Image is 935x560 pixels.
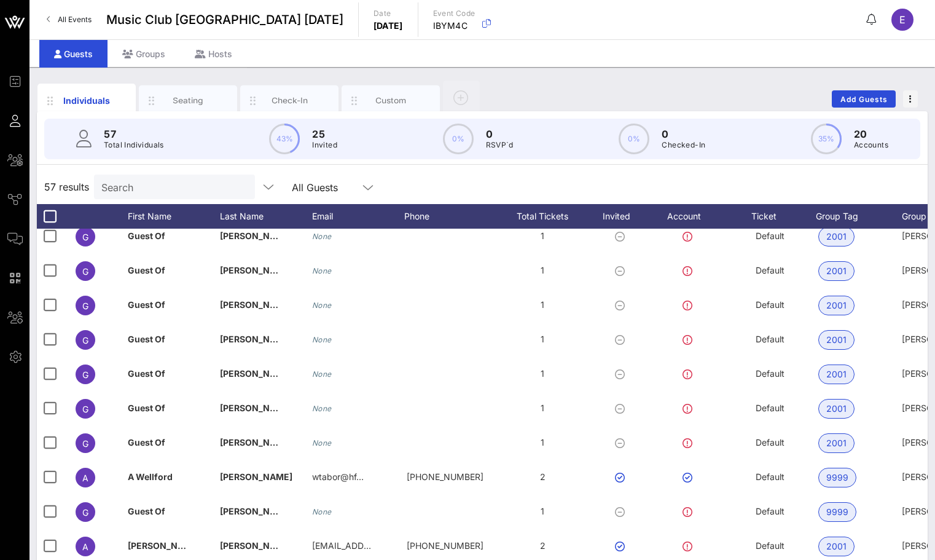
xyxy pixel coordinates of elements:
[82,507,88,518] span: G
[662,139,705,151] p: Checked-In
[128,540,200,551] span: [PERSON_NAME]
[407,540,483,551] span: +19177838532
[407,471,483,482] span: +17049055194
[656,204,724,229] div: Account
[128,471,173,482] span: A Wellford
[104,139,164,151] p: Total Individuals
[662,127,705,141] p: 0
[826,227,847,246] span: 2001
[220,403,292,413] span: [PERSON_NAME]
[826,400,847,418] span: 2001
[262,95,317,106] div: Check-In
[312,127,337,141] p: 25
[496,425,589,460] div: 1
[128,299,165,310] span: Guest Of
[82,473,88,483] span: A
[826,434,847,452] span: 2001
[312,204,404,229] div: Email
[312,507,332,516] i: None
[82,542,88,552] span: A
[826,296,847,315] span: 2001
[826,262,847,280] span: 2001
[82,232,88,242] span: G
[312,139,337,151] p: Invited
[106,10,343,29] span: Music Club [GEOGRAPHIC_DATA] [DATE]
[756,368,784,379] span: Default
[220,368,292,379] span: [PERSON_NAME]
[364,95,418,106] div: Custom
[496,322,589,357] div: 1
[128,265,165,275] span: Guest Of
[220,204,312,229] div: Last Name
[840,95,888,104] span: Add Guests
[756,471,784,482] span: Default
[82,404,88,414] span: G
[284,175,383,199] div: All Guests
[756,437,784,448] span: Default
[486,127,514,141] p: 0
[826,537,847,556] span: 2001
[220,506,292,516] span: [PERSON_NAME]
[128,506,165,516] span: Guest Of
[104,127,164,141] p: 57
[756,540,784,551] span: Default
[82,266,88,277] span: G
[756,231,784,241] span: Default
[312,438,332,448] i: None
[82,301,88,311] span: G
[312,460,364,494] p: wtabor@hf…
[496,460,589,494] div: 2
[756,299,784,310] span: Default
[891,9,913,31] div: E
[312,369,332,379] i: None
[312,335,332,344] i: None
[220,334,292,344] span: [PERSON_NAME]
[220,540,292,551] span: [PERSON_NAME]
[756,265,784,275] span: Default
[220,265,292,275] span: [PERSON_NAME]
[128,231,165,241] span: Guest Of
[486,139,514,151] p: RSVP`d
[826,331,847,349] span: 2001
[44,179,89,194] span: 57 results
[496,391,589,425] div: 1
[292,182,338,193] div: All Guests
[374,20,403,32] p: [DATE]
[433,7,475,20] p: Event Code
[496,288,589,322] div: 1
[756,506,784,516] span: Default
[496,357,589,391] div: 1
[39,40,108,68] div: Guests
[496,219,589,253] div: 1
[39,10,99,30] a: All Events
[220,231,292,241] span: [PERSON_NAME]
[161,95,216,106] div: Seating
[312,266,332,275] i: None
[220,437,292,448] span: [PERSON_NAME]
[724,204,816,229] div: Ticket
[374,7,403,20] p: Date
[82,369,88,380] span: G
[82,438,88,449] span: G
[128,334,165,344] span: Guest Of
[854,127,888,141] p: 20
[312,404,332,413] i: None
[128,403,165,413] span: Guest Of
[899,14,906,26] span: E
[496,204,589,229] div: Total Tickets
[826,365,847,384] span: 2001
[756,334,784,344] span: Default
[756,403,784,413] span: Default
[496,494,589,529] div: 1
[496,253,589,288] div: 1
[589,204,656,229] div: Invited
[312,301,332,310] i: None
[854,139,888,151] p: Accounts
[826,503,848,521] span: 9999
[404,204,496,229] div: Phone
[180,40,247,68] div: Hosts
[312,232,332,241] i: None
[60,94,114,107] div: Individuals
[128,437,165,448] span: Guest Of
[312,540,460,551] span: [EMAIL_ADDRESS][DOMAIN_NAME]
